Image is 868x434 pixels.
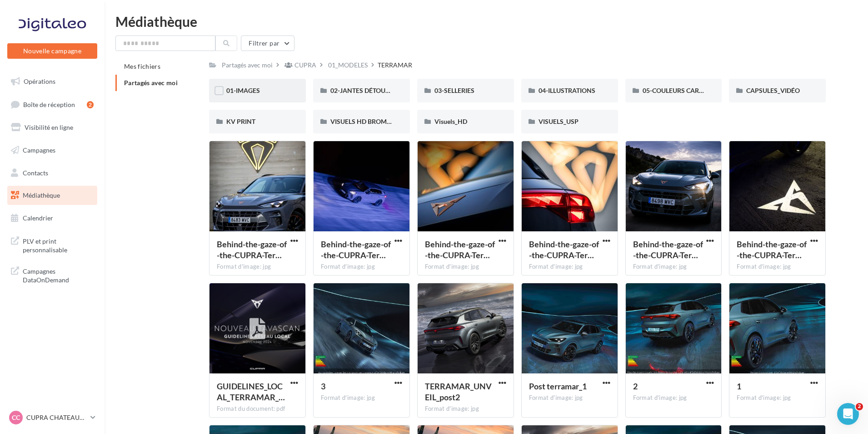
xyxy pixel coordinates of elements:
span: Campagnes DataOnDemand [23,265,94,285]
span: 03-SELLERIES [434,87,474,94]
div: TERRAMAR [378,61,412,70]
span: Calendrier [23,214,53,222]
a: PLV et print personnalisable [5,231,99,258]
div: Format d'image: jpg [321,394,402,402]
a: Calendrier [5,209,99,228]
div: Format d'image: jpg [529,394,610,402]
span: Médiathèque [23,191,60,199]
span: Contacts [23,168,48,176]
span: Behind-the-gaze-of-the-CUPRA-Terramar_05_HQ [737,239,807,260]
span: 1 [737,381,741,391]
a: Opérations [5,72,99,91]
span: Partagés avec moi [124,79,178,87]
div: Format d'image: jpg [633,394,714,402]
span: 02-JANTES DÉTOURÉES [330,87,400,94]
div: Format d'image: jpg [321,263,402,271]
div: Médiathèque [115,15,857,28]
div: Format d'image: jpg [633,263,714,271]
a: Contacts [5,163,99,183]
div: Format du document: pdf [217,405,298,413]
span: Behind-the-gaze-of-the-CUPRA-Terramar_06_HQ [425,239,495,260]
span: Behind-the-gaze-of-the-CUPRA-Terramar_04_HQ [529,239,599,260]
span: 2 [856,403,863,410]
div: Format d'image: jpg [737,394,818,402]
span: 04-ILLUSTRATIONS [539,87,595,94]
div: Partagés avec moi [222,61,273,70]
span: GUIDELINES_LOCAL_TERRAMAR_2024.pdf [217,381,285,402]
div: Format d'image: jpg [425,263,506,271]
span: Behind-the-gaze-of-the-CUPRA-Terramar_03_HQ [321,239,391,260]
button: Nouvelle campagne [7,43,97,59]
span: Visibilité en ligne [25,123,73,131]
span: Opérations [24,77,55,85]
a: CC CUPRA CHATEAUROUX [7,409,97,426]
span: Behind-the-gaze-of-the-CUPRA-Terramar_01_HQ [633,239,703,260]
div: 01_MODELES [328,61,368,70]
span: 05-COULEURS CARROSSERIES [643,87,732,94]
span: Mes fichiers [124,62,160,70]
div: Format d'image: jpg [425,405,506,413]
span: Visuels_HD [434,117,467,125]
span: 01-IMAGES [226,87,260,94]
p: CUPRA CHATEAUROUX [26,413,87,422]
span: VISUELS HD BROMURES [330,117,403,125]
div: 2 [87,101,94,108]
span: KV PRINT [226,117,255,125]
a: Campagnes [5,141,99,160]
span: CC [12,413,20,422]
div: Format d'image: jpg [217,263,298,271]
span: TERRAMAR_UNVEIL_post2 [425,381,492,402]
a: Campagnes DataOnDemand [5,261,99,288]
button: Filtrer par [241,36,294,51]
a: Visibilité en ligne [5,118,99,137]
span: CAPSULES_VIDÉO [746,87,800,94]
span: VISUELS_USP [539,117,579,125]
div: Format d'image: jpg [737,263,818,271]
span: 3 [321,381,325,391]
iframe: Intercom live chat [837,403,859,425]
span: 2 [633,381,638,391]
span: Campagnes [23,146,55,154]
span: Boîte de réception [23,100,75,108]
span: Behind-the-gaze-of-the-CUPRA-Terramar_02_HQ [217,239,287,260]
div: CUPRA [294,61,316,70]
a: Médiathèque [5,186,99,205]
span: PLV et print personnalisable [23,235,94,255]
span: Post terramar_1 [529,381,587,391]
a: Boîte de réception2 [5,95,99,114]
div: Format d'image: jpg [529,263,610,271]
